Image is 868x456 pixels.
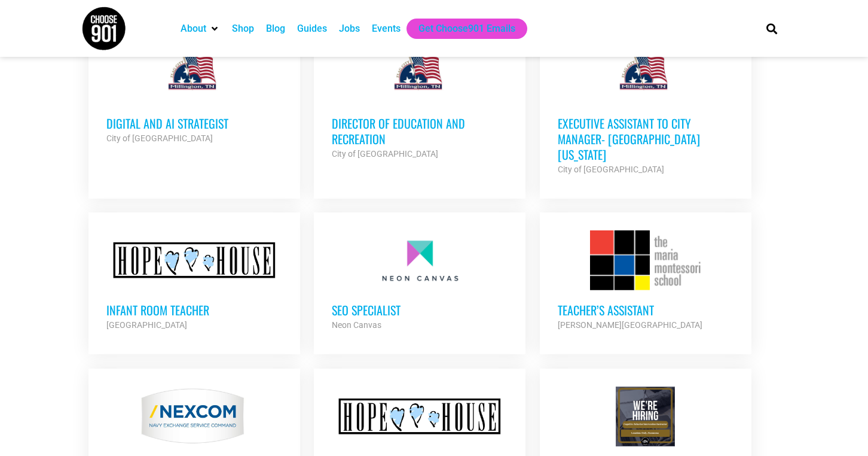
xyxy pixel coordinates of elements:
strong: City of [GEOGRAPHIC_DATA] [106,133,213,143]
a: Jobs [339,22,360,36]
h3: Director of Education and Recreation [332,115,508,147]
nav: Main nav [175,19,746,39]
a: Get Choose901 Emails [418,22,515,36]
h3: Teacher’s Assistant [558,302,733,318]
a: Executive Assistant to City Manager- [GEOGRAPHIC_DATA] [US_STATE] City of [GEOGRAPHIC_DATA] [540,26,751,194]
a: Digital and AI Strategist City of [GEOGRAPHIC_DATA] [88,26,300,163]
strong: City of [GEOGRAPHIC_DATA] [558,165,664,174]
a: Teacher’s Assistant [PERSON_NAME][GEOGRAPHIC_DATA] [540,212,751,350]
a: Director of Education and Recreation City of [GEOGRAPHIC_DATA] [314,26,525,179]
h3: SEO Specialist [332,302,508,318]
strong: City of [GEOGRAPHIC_DATA] [332,149,438,159]
strong: [PERSON_NAME][GEOGRAPHIC_DATA] [558,320,702,330]
a: About [181,22,206,36]
h3: Digital and AI Strategist [106,115,282,131]
a: Blog [266,22,285,36]
strong: [GEOGRAPHIC_DATA] [106,320,187,330]
a: Shop [232,22,254,36]
a: Infant Room Teacher [GEOGRAPHIC_DATA] [88,212,300,350]
strong: Neon Canvas [332,320,381,330]
a: Events [372,22,401,36]
a: Guides [297,22,327,36]
div: Search [762,19,782,38]
h3: Infant Room Teacher [106,302,282,318]
div: About [175,19,226,39]
a: SEO Specialist Neon Canvas [314,212,525,350]
h3: Executive Assistant to City Manager- [GEOGRAPHIC_DATA] [US_STATE] [558,115,733,162]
